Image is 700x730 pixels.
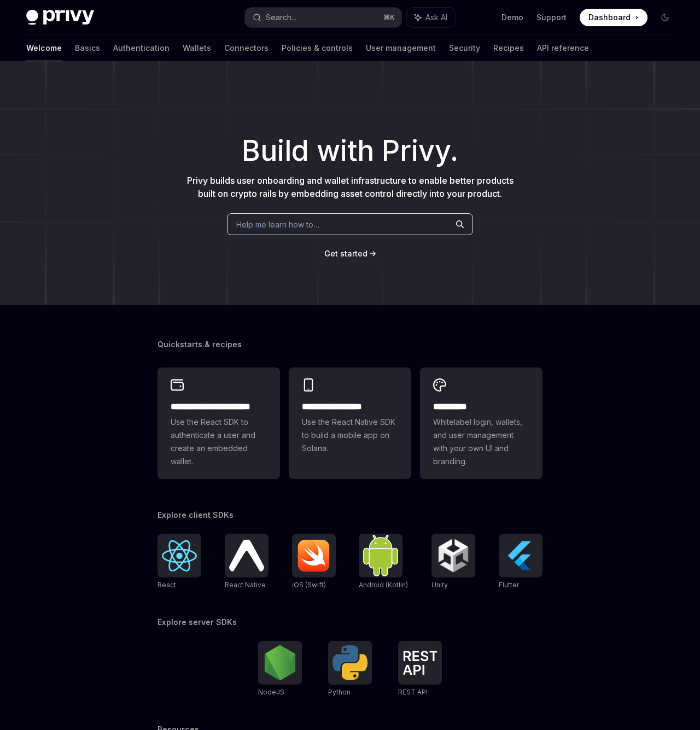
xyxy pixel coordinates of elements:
[262,645,297,680] img: NodeJS
[258,688,284,696] span: NodeJS
[366,35,436,61] a: User management
[157,339,242,350] span: Quickstarts & recipes
[493,35,524,61] a: Recipes
[420,367,542,479] a: **** *****Whitelabel login, wallets, and user management with your own UI and branding.
[157,510,234,521] span: Explore client SDKs
[536,12,567,23] a: Support
[289,367,411,479] a: **** **** **** ***Use the React Native SDK to build a mobile app on Solana.
[225,581,266,589] span: React Native
[431,534,475,591] a: UnityUnity
[359,534,408,591] a: Android (Kotlin)Android (Kotlin)
[537,35,589,61] a: API reference
[75,35,100,61] a: Basics
[398,641,442,698] a: REST APIREST API
[258,641,302,698] a: NodeJSNodeJS
[183,35,211,61] a: Wallets
[225,534,269,591] a: React NativeReact Native
[433,416,529,468] span: Whitelabel login, wallets, and user management with your own UI and branding.
[425,12,447,23] span: Ask AI
[171,416,267,468] span: Use the React SDK to authenticate a user and create an embedded wallet.
[187,175,514,199] span: Privy builds user onboarding and wallet infrastructure to enable better products built on crypto ...
[296,539,331,572] img: iOS (Swift)
[398,688,428,696] span: REST API
[324,249,367,258] span: Get started
[157,617,237,628] span: Explore server SDKs
[229,540,264,571] img: React Native
[245,8,401,27] button: Search...⌘K
[328,688,351,696] span: Python
[157,581,176,589] span: React
[499,581,519,589] span: Flutter
[359,581,408,589] span: Android (Kotlin)
[292,534,336,591] a: iOS (Swift)iOS (Swift)
[580,9,647,26] a: Dashboard
[332,645,367,680] img: Python
[266,11,296,24] div: Search...
[407,8,455,27] button: Ask AI
[113,35,170,61] a: Authentication
[402,651,437,675] img: REST API
[588,12,631,23] span: Dashboard
[162,540,197,571] img: React
[431,581,448,589] span: Unity
[363,535,398,576] img: Android (Kotlin)
[449,35,480,61] a: Security
[236,219,319,230] span: Help me learn how to…
[224,35,269,61] a: Connectors
[26,10,94,25] img: dark logo
[328,641,372,698] a: PythonPython
[501,12,523,23] a: Demo
[324,248,367,259] a: Get started
[26,35,62,61] a: Welcome
[499,534,542,591] a: FlutterFlutter
[157,534,201,591] a: ReactReact
[292,581,326,589] span: iOS (Swift)
[436,538,471,573] img: Unity
[503,538,538,573] img: Flutter
[302,416,398,455] span: Use the React Native SDK to build a mobile app on Solana.
[383,13,395,22] span: ⌘ K
[656,9,674,26] button: Toggle dark mode
[242,141,458,161] span: Build with Privy.
[282,35,353,61] a: Policies & controls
